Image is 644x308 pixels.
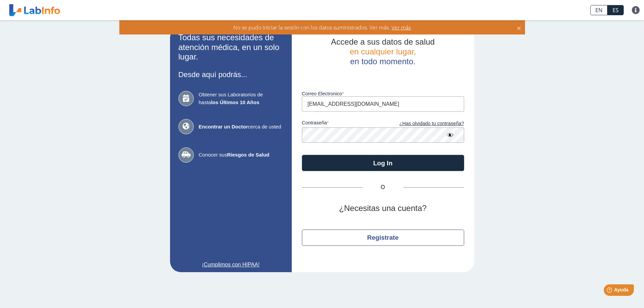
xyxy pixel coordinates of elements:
span: cerca de usted [199,123,283,131]
label: contraseña [302,120,383,127]
b: los Últimos 10 Años [211,99,259,105]
button: Regístrate [302,230,464,246]
iframe: Help widget launcher [584,282,637,301]
b: Riesgos de Salud [227,152,269,158]
h2: Todas sus necesidades de atención médica, en un solo lugar. [178,33,283,62]
a: ¡Cumplimos con HIPAA! [178,261,283,269]
span: en cualquier lugar, [350,47,416,56]
b: Encontrar un Doctor [199,124,248,129]
h3: Desde aquí podrás... [178,70,283,79]
label: Correo Electronico [302,91,464,96]
h2: ¿Necesitas una cuenta? [302,204,464,213]
a: ES [607,5,624,15]
span: O [363,183,403,191]
button: Log In [302,155,464,171]
span: No se pudo iniciar la sesión con los datos suministrados. Ver más. [233,24,390,31]
span: Accede a sus datos de salud [331,37,435,46]
span: Ver más [390,24,411,31]
span: Obtener sus Laboratorios de hasta [199,91,283,106]
a: ¿Has olvidado tu contraseña? [383,120,464,127]
span: en todo momento. [350,57,415,66]
a: EN [590,5,607,15]
span: Conocer sus [199,151,283,159]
